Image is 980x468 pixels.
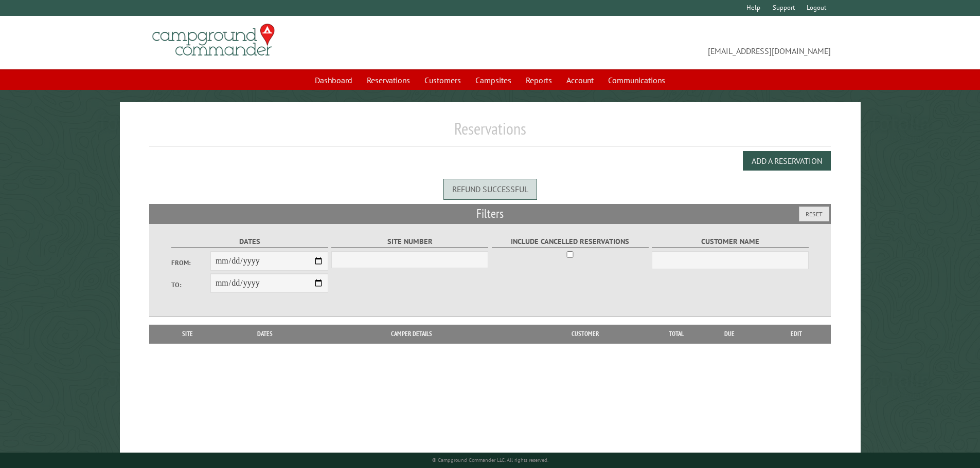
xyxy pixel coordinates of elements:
[418,70,467,90] a: Customers
[514,325,656,343] th: Customer
[560,70,600,90] a: Account
[171,280,210,290] label: To:
[743,151,831,171] button: Add a Reservation
[149,119,831,147] h1: Reservations
[171,236,328,248] label: Dates
[309,325,514,343] th: Camper Details
[602,70,671,90] a: Communications
[652,236,809,248] label: Customer Name
[309,70,359,90] a: Dashboard
[762,325,831,343] th: Edit
[361,70,416,90] a: Reservations
[520,70,558,90] a: Reports
[697,325,762,343] th: Due
[492,236,649,248] label: Include Cancelled Reservations
[656,325,697,343] th: Total
[490,28,831,57] span: [EMAIL_ADDRESS][DOMAIN_NAME]
[221,325,309,343] th: Dates
[331,236,488,248] label: Site Number
[171,258,210,268] label: From:
[443,179,537,199] div: Refund successful
[154,325,221,343] th: Site
[432,457,548,463] small: © Campground Commander LLC. All rights reserved.
[469,70,518,90] a: Campsites
[799,207,829,221] button: Reset
[149,20,278,60] img: Campground Commander
[149,204,831,223] h2: Filters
